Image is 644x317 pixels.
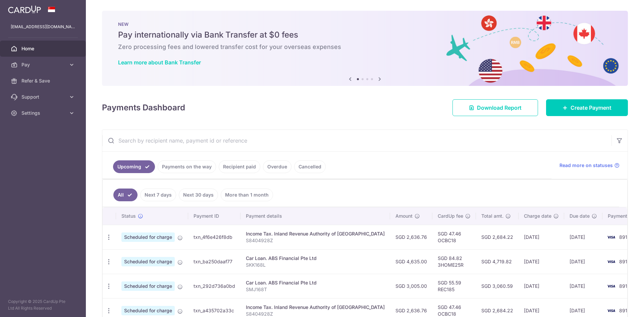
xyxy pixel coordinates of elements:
span: Pay [21,61,66,68]
img: Bank Card [604,282,618,290]
span: 8918 [619,283,630,289]
p: SMJ168T [246,286,385,293]
span: Status [121,213,136,219]
img: Bank Card [604,233,618,241]
span: Total amt. [481,213,503,219]
td: [DATE] [519,249,564,274]
td: SGD 3,005.00 [390,274,432,298]
h6: Zero processing fees and lowered transfer cost for your overseas expenses [118,43,612,51]
h4: Payments Dashboard [102,102,185,114]
td: [DATE] [564,274,602,298]
td: [DATE] [564,225,602,249]
td: SGD 84.82 3HOME25R [432,249,476,274]
img: Bank Card [604,307,618,315]
p: SKK168L [246,262,385,268]
td: SGD 3,060.59 [476,274,519,298]
div: Income Tax. Inland Revenue Authority of [GEOGRAPHIC_DATA] [246,230,385,237]
img: Bank transfer banner [102,11,628,86]
span: Scheduled for charge [121,306,175,315]
td: SGD 47.46 OCBC18 [432,225,476,249]
span: Read more on statuses [559,162,613,169]
span: Download Report [477,104,522,112]
span: Scheduled for charge [121,232,175,242]
span: Home [21,45,66,52]
img: CardUp [8,5,41,13]
td: SGD 4,719.82 [476,249,519,274]
img: Bank Card [604,258,618,266]
a: All [113,189,138,201]
span: CardUp fee [438,213,463,219]
span: Charge date [524,213,551,219]
a: More than 1 month [221,189,273,201]
a: Learn more about Bank Transfer [118,59,201,66]
td: txn_292d736a0bd [188,274,240,298]
td: txn_4f6e426f8db [188,225,240,249]
th: Payment details [240,207,390,225]
a: Next 30 days [179,189,218,201]
div: Car Loan. ABS Financial Pte Ltd [246,279,385,286]
a: Next 7 days [140,189,176,201]
h5: Pay internationally via Bank Transfer at $0 fees [118,30,612,40]
p: NEW [118,21,612,27]
span: Support [21,94,66,100]
span: Amount [395,213,413,219]
span: Create Payment [571,104,611,112]
a: Overdue [263,160,291,173]
td: txn_ba250daaf77 [188,249,240,274]
span: 8918 [619,234,630,240]
p: [EMAIL_ADDRESS][DOMAIN_NAME] [11,23,75,30]
span: Scheduled for charge [121,257,175,266]
td: SGD 2,684.22 [476,225,519,249]
div: Car Loan. ABS Financial Pte Ltd [246,255,385,262]
a: Read more on statuses [559,162,620,169]
td: SGD 2,636.76 [390,225,432,249]
span: Refer & Save [21,77,66,84]
td: SGD 4,635.00 [390,249,432,274]
span: 8918 [619,259,630,264]
th: Payment ID [188,207,240,225]
a: Payments on the way [158,160,216,173]
td: [DATE] [519,274,564,298]
span: Settings [21,110,66,116]
input: Search by recipient name, payment id or reference [102,130,611,151]
span: Scheduled for charge [121,281,175,291]
a: Create Payment [546,99,628,116]
a: Upcoming [113,160,155,173]
a: Cancelled [294,160,326,173]
span: Due date [570,213,590,219]
p: S8404928Z [246,237,385,244]
div: Income Tax. Inland Revenue Authority of [GEOGRAPHIC_DATA] [246,304,385,311]
span: 8918 [619,308,630,313]
td: [DATE] [519,225,564,249]
td: SGD 55.59 REC185 [432,274,476,298]
td: [DATE] [564,249,602,274]
a: Recipient paid [219,160,260,173]
a: Download Report [452,99,538,116]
